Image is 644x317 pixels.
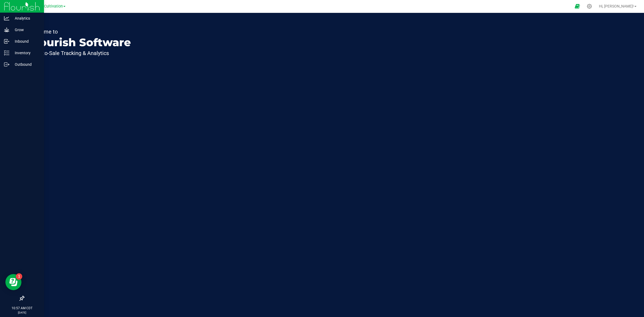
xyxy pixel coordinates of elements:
p: [DATE] [2,311,42,315]
inline-svg: Outbound [4,62,9,67]
p: Welcome to [29,29,131,34]
p: Inbound [9,38,42,45]
div: Manage settings [586,4,593,9]
iframe: Resource center unread badge [16,273,22,280]
inline-svg: Grow [4,27,9,32]
inline-svg: Analytics [4,16,9,21]
p: 10:57 AM CDT [2,306,42,311]
p: Seed-to-Sale Tracking & Analytics [29,50,131,56]
span: Open Ecommerce Menu [571,1,583,12]
p: Analytics [9,15,42,21]
span: Cultivation [44,4,63,9]
inline-svg: Inventory [4,50,9,56]
span: Hi, [PERSON_NAME]! [599,4,634,8]
p: Grow [9,27,42,33]
inline-svg: Inbound [4,39,9,44]
p: Outbound [9,61,42,68]
p: Inventory [9,50,42,56]
iframe: Resource center [5,274,21,290]
p: Flourish Software [29,37,131,48]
